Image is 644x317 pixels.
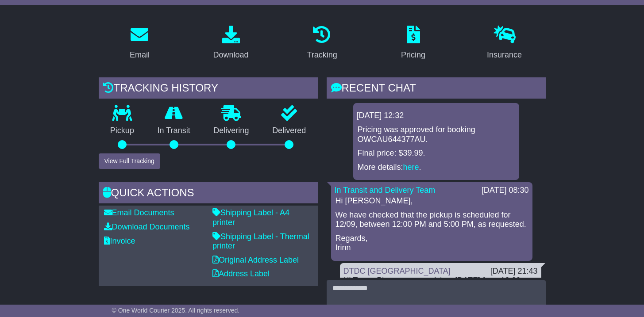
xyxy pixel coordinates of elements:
[335,210,528,229] p: We have checked that the pickup is scheduled for 12/09, between 12:00 PM and 5:00 PM, as requested.
[327,77,546,101] div: RECENT CHAT
[343,276,538,305] div: Hi Team, Please ensure pickup [DATE] from 12:00 noon onwards. The sender is not available in the ...
[99,77,318,101] div: Tracking history
[482,186,529,195] div: [DATE] 08:30
[335,234,528,253] p: Regards, Irinn
[99,126,146,136] p: Pickup
[358,149,515,158] p: Final price: $39.99.
[395,23,431,64] a: Pricing
[301,23,343,64] a: Tracking
[403,163,419,172] a: here
[487,49,522,61] div: Insurance
[335,186,436,195] a: In Transit and Delivery Team
[212,269,270,278] a: Address Label
[490,267,538,276] div: [DATE] 21:43
[343,267,451,275] a: DTDC [GEOGRAPHIC_DATA]
[99,153,160,169] button: View Full Tracking
[213,49,248,61] div: Download
[307,49,337,61] div: Tracking
[202,126,261,136] p: Delivering
[146,126,202,136] p: In Transit
[358,125,515,144] p: Pricing was approved for booking OWCAU644377AU.
[104,237,135,245] a: Invoice
[112,307,240,314] span: © One World Courier 2025. All rights reserved.
[212,256,299,264] a: Original Address Label
[212,208,289,227] a: Shipping Label - A4 printer
[358,163,515,172] p: More details: .
[212,232,309,251] a: Shipping Label - Thermal printer
[481,23,528,64] a: Insurance
[124,23,155,64] a: Email
[104,208,174,217] a: Email Documents
[207,23,254,64] a: Download
[130,49,150,61] div: Email
[99,182,318,206] div: Quick Actions
[261,126,318,136] p: Delivered
[335,196,528,206] p: Hi [PERSON_NAME],
[357,111,516,121] div: [DATE] 12:32
[401,49,425,61] div: Pricing
[104,222,190,231] a: Download Documents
